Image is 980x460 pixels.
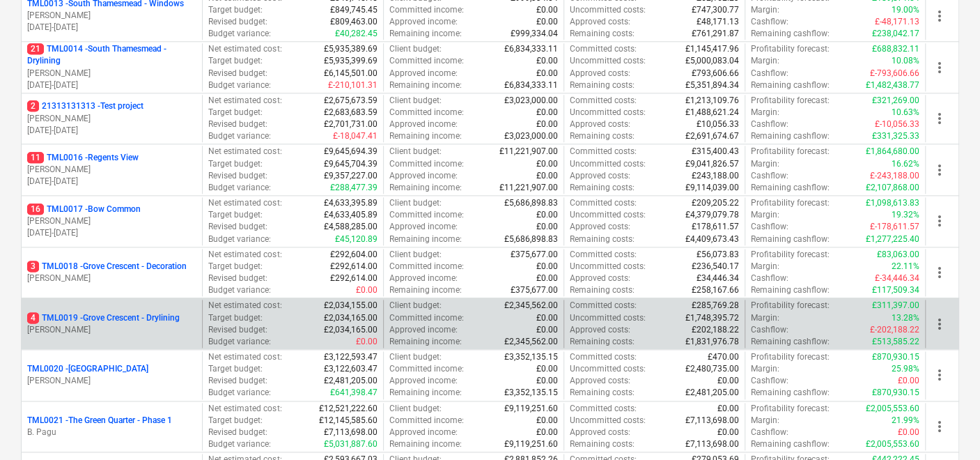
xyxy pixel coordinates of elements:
p: £1,482,438.77 [866,79,919,91]
p: Profitability forecast : [751,197,830,209]
p: Target budget : [208,55,263,67]
p: Net estimated cost : [208,43,281,55]
p: £375,677.00 [511,249,558,261]
p: £11,221,907.00 [499,182,558,194]
p: Approved costs : [570,118,630,130]
p: £-793,606.66 [870,68,919,79]
p: £2,480,735.00 [685,363,739,375]
p: £2,481,205.00 [324,375,378,387]
iframe: Chat Widget [910,393,980,460]
p: £0.00 [536,55,558,67]
p: Net estimated cost : [208,95,281,107]
p: Remaining costs : [570,79,635,91]
p: £0.00 [536,118,558,130]
p: Committed income : [389,4,464,16]
p: £-178,611.57 [870,221,919,233]
p: £4,633,405.89 [324,209,378,221]
p: Approved costs : [570,375,630,387]
p: Approved costs : [570,324,630,336]
p: Budget variance : [208,79,271,91]
p: £999,334.04 [511,28,558,40]
p: £5,935,389.69 [324,43,378,55]
div: TML0021 -The Green Quarter - Phase 1B. Pagu [27,415,196,438]
p: £2,034,155.00 [324,300,378,312]
p: 25.98% [892,363,919,375]
p: £288,477.39 [330,182,378,194]
p: £34,446.34 [697,273,739,284]
p: £0.00 [536,273,558,284]
p: £1,864,680.00 [866,146,919,158]
p: Remaining cashflow : [751,387,830,399]
p: Remaining cashflow : [751,182,830,194]
p: £209,205.22 [692,197,739,209]
span: more_vert [931,264,948,281]
p: [PERSON_NAME] [27,215,196,227]
p: [PERSON_NAME] [27,113,196,125]
p: £3,352,135.15 [504,351,558,363]
p: £0.00 [898,375,919,387]
p: [PERSON_NAME] [27,273,196,284]
p: [DATE] - [DATE] [27,176,196,187]
p: Remaining cashflow : [751,130,830,142]
p: [PERSON_NAME] [27,68,196,79]
p: Margin : [751,107,779,118]
p: £849,745.45 [330,4,378,16]
p: £2,345,562.00 [504,336,558,348]
p: Remaining cashflow : [751,284,830,296]
p: £793,606.66 [692,68,739,79]
p: £45,120.89 [335,233,378,245]
p: £315,400.43 [692,146,739,158]
p: £747,300.77 [692,4,739,16]
p: £3,023,000.00 [504,130,558,142]
p: Remaining cashflow : [751,79,830,91]
p: £1,277,225.40 [866,233,919,245]
p: Remaining income : [389,79,462,91]
p: Target budget : [208,363,263,375]
p: Remaining income : [389,284,462,296]
p: 19.32% [892,209,919,221]
p: Budget variance : [208,336,271,348]
p: Committed costs : [570,249,637,261]
div: TML0020 -[GEOGRAPHIC_DATA][PERSON_NAME] [27,363,196,387]
p: [PERSON_NAME] [27,375,196,387]
p: Approved income : [389,375,458,387]
p: £2,034,165.00 [324,312,378,324]
p: Uncommitted costs : [570,261,646,273]
p: £2,683,683.59 [324,107,378,118]
p: £-18,047.41 [333,130,378,142]
p: £5,686,898.83 [504,233,558,245]
p: Revised budget : [208,375,267,387]
p: £5,351,894.34 [685,79,739,91]
p: Profitability forecast : [751,351,830,363]
p: Cashflow : [751,221,788,233]
p: £321,269.00 [872,95,919,107]
p: Net estimated cost : [208,146,281,158]
p: Committed costs : [570,146,637,158]
p: Client budget : [389,249,442,261]
p: £5,000,083.04 [685,55,739,67]
p: £1,748,395.72 [685,312,739,324]
p: £6,834,333.11 [504,43,558,55]
p: TML0020 - [GEOGRAPHIC_DATA] [27,363,148,375]
p: £809,463.00 [330,16,378,28]
p: TML0019 - Grove Crescent - Drylining [27,312,180,324]
p: £4,588,285.00 [324,221,378,233]
p: Net estimated cost : [208,403,281,415]
p: Margin : [751,261,779,273]
p: TML0021 - The Green Quarter - Phase 1 [27,415,172,427]
p: £3,122,593.47 [324,351,378,363]
p: £0.00 [356,336,378,348]
p: £1,831,976.78 [685,336,739,348]
p: TML0017 - Bow Common [27,204,141,215]
span: 3 [27,261,39,272]
span: 21 [27,43,44,54]
p: Revised budget : [208,221,267,233]
p: Margin : [751,4,779,16]
p: 13.28% [892,312,919,324]
p: £331,325.33 [872,130,919,142]
p: £0.00 [536,4,558,16]
p: £2,345,562.00 [504,300,558,312]
p: £9,357,227.00 [324,170,378,182]
p: £1,213,109.76 [685,95,739,107]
